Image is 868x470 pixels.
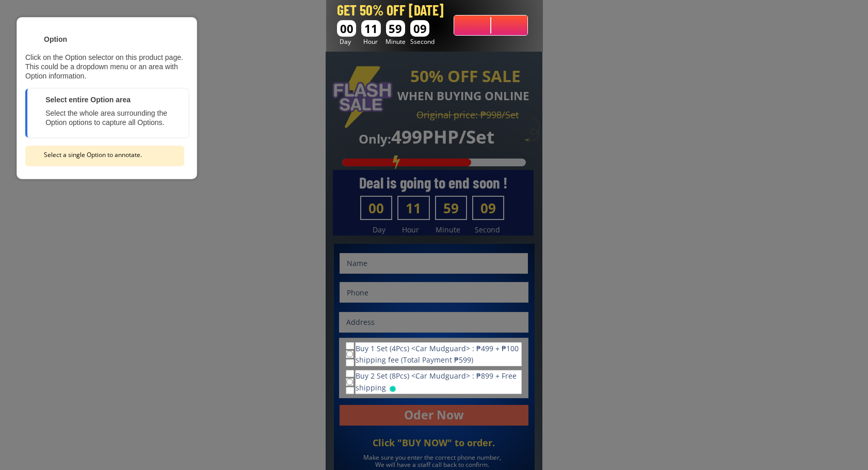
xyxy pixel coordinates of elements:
[25,53,188,81] div: Click on the Option selector on this product page. This could be a dropdown menu or an area with ...
[45,108,182,127] div: Select the whole area surrounding the Option options to capture all Options.
[44,35,67,44] div: Option
[45,95,131,104] div: Select entire Option area
[44,152,142,158] div: Select a single Option to annotate.
[340,37,546,46] div: Day Hour Minute Ssecond
[25,32,36,46] div: <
